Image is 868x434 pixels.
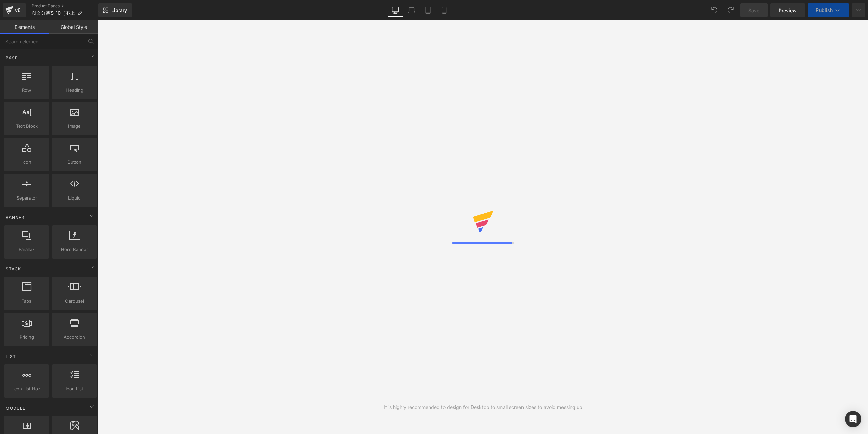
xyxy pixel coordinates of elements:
[54,298,95,305] span: Carousel
[6,158,47,166] span: Icon
[5,405,26,411] span: Module
[54,122,95,130] span: Image
[436,3,452,17] a: Mobile
[32,3,98,9] a: Product Pages
[49,20,98,34] a: Global Style
[6,385,47,392] span: Icon List Hoz
[54,87,95,94] span: Heading
[5,214,25,221] span: Banner
[6,334,47,341] span: Pricing
[14,6,22,15] div: v6
[111,7,127,13] span: Library
[54,158,95,166] span: Button
[387,3,403,17] a: Desktop
[6,87,47,94] span: Row
[708,3,721,17] button: Undo
[816,7,833,13] span: Publish
[6,122,47,130] span: Text Block
[845,411,861,427] div: Open Intercom Messenger
[6,298,47,305] span: Tabs
[778,7,797,14] span: Preview
[6,194,47,202] span: Separator
[770,3,805,17] a: Preview
[852,3,865,17] button: More
[384,403,583,411] div: It is highly recommended to design for Desktop to small screen sizes to avoid messing up
[3,3,26,17] a: v6
[98,3,132,17] a: New Library
[808,3,849,17] button: Publish
[403,3,420,17] a: Laptop
[32,10,75,16] span: 图文分离S-10（不上
[54,246,95,253] span: Hero Banner
[54,194,95,202] span: Liquid
[6,246,47,253] span: Parallax
[5,353,17,360] span: List
[54,334,95,341] span: Accordion
[748,7,759,14] span: Save
[420,3,436,17] a: Tablet
[5,266,22,272] span: Stack
[5,55,18,61] span: Base
[54,385,95,392] span: Icon List
[724,3,737,17] button: Redo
